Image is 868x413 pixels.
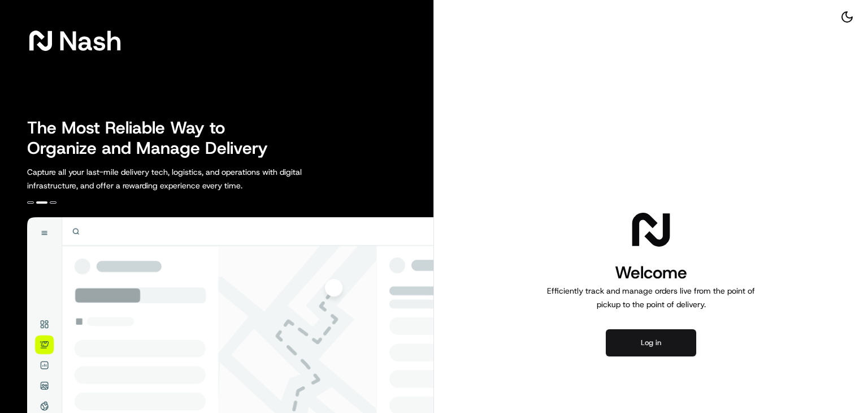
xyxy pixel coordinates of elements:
[27,118,280,158] h2: The Most Reliable Way to Organize and Manage Delivery
[606,329,696,356] button: Log in
[542,284,759,311] p: Efficiently track and manage orders live from the point of pickup to the point of delivery.
[59,29,121,52] span: Nash
[27,165,353,192] p: Capture all your last-mile delivery tech, logistics, and operations with digital infrastructure, ...
[542,261,759,284] h1: Welcome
